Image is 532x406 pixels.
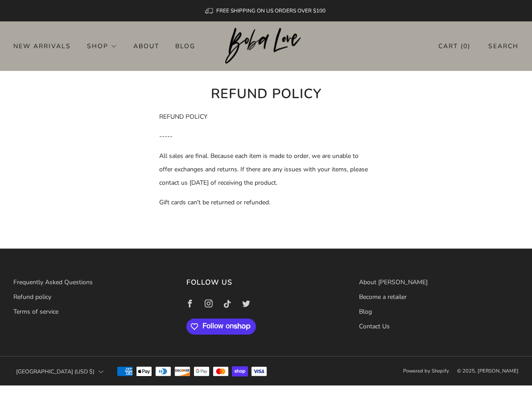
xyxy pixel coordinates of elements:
p: Gift cards can't be returned or refunded. [159,196,373,209]
p: REFUND POLICY [159,110,373,124]
a: Refund policy [13,293,51,301]
a: Frequently Asked Questions [13,278,93,286]
a: About [PERSON_NAME] [359,278,428,286]
items-count: 0 [463,42,468,50]
a: Shop [87,39,117,53]
h1: Refund policy [159,84,373,104]
a: New Arrivals [13,39,71,53]
button: [GEOGRAPHIC_DATA] (USD $) [13,362,106,381]
a: About [133,39,159,53]
a: Blog [175,39,195,53]
a: Powered by Shopify [403,368,449,374]
span: FREE SHIPPING ON US ORDERS OVER $100 [216,7,326,14]
a: Cart [438,39,470,54]
span: © 2025, [PERSON_NAME] [457,368,519,374]
span: . [159,237,161,246]
a: Contact Us [359,322,390,331]
p: All sales are final. Because each item is made to order, we are unable to offer exchanges and ret... [159,149,373,190]
h3: Follow us [186,276,346,289]
a: Blog [359,307,372,316]
a: Search [488,39,519,54]
p: ----- [159,130,373,143]
a: Become a retailer [359,293,407,301]
a: Terms of service [13,307,58,316]
img: Boba Love [225,28,307,64]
